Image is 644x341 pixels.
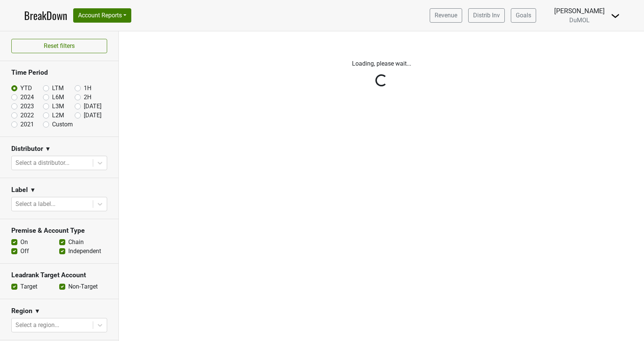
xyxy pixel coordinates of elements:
[511,8,536,23] a: Goals
[430,8,462,23] a: Revenue
[569,17,590,24] span: DuMOL
[24,8,67,23] a: BreakDown
[554,6,605,16] div: [PERSON_NAME]
[172,59,591,68] p: Loading, please wait...
[611,11,620,20] img: Dropdown Menu
[468,8,505,23] a: Distrib Inv
[73,8,131,23] button: Account Reports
